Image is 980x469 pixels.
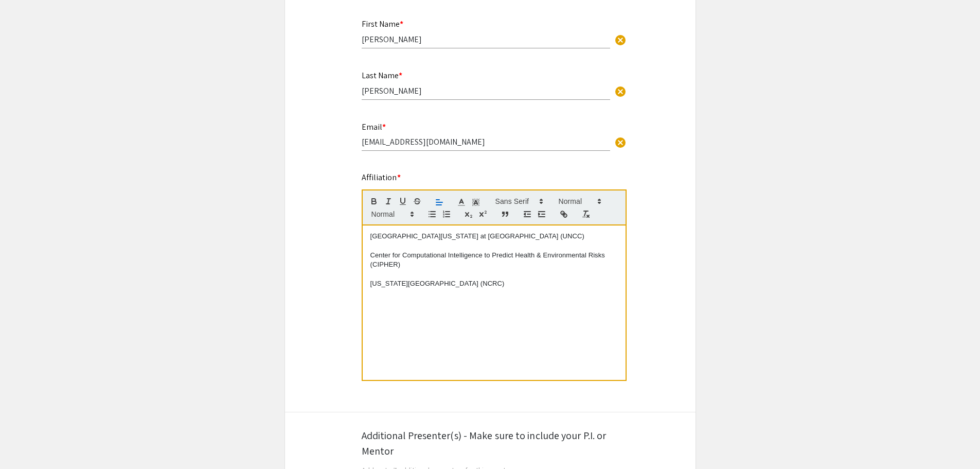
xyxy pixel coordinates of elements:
[362,19,403,29] mat-label: First Name
[610,80,631,101] button: Clear
[614,85,627,98] span: cancel
[614,136,627,149] span: cancel
[362,428,619,459] div: Additional Presenter(s) - Make sure to include your P.I. or Mentor
[362,121,386,132] mat-label: Email
[610,132,631,152] button: Clear
[370,279,618,288] p: [US_STATE][GEOGRAPHIC_DATA] (NCRC)
[362,85,610,96] input: Type Here
[362,34,610,45] input: Type Here
[610,29,631,49] button: Clear
[614,34,627,46] span: cancel
[362,70,402,81] mat-label: Last Name
[8,423,44,461] iframe: Chat
[362,136,610,147] input: Type Here
[362,172,401,183] mat-label: Affiliation
[370,251,618,270] p: Center for Computational Intelligence to Predict Health & Environmental Risks (CIPHER)
[370,232,618,241] p: [GEOGRAPHIC_DATA][US_STATE] at [GEOGRAPHIC_DATA] (UNCC)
